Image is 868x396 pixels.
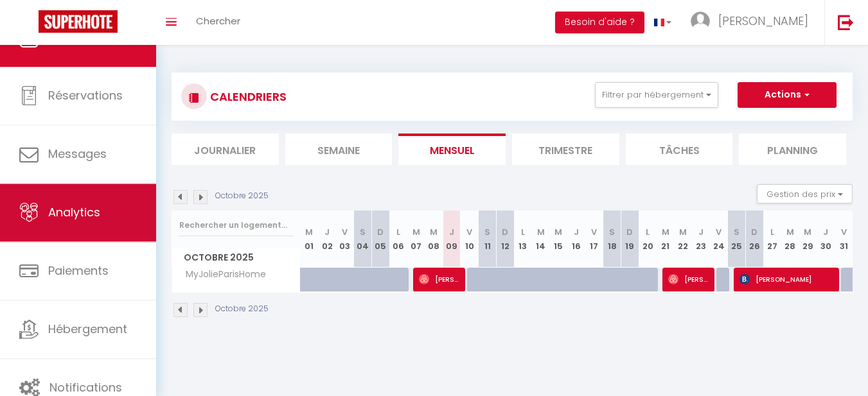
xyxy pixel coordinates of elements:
[207,82,287,111] h3: CALENDRIERS
[799,211,817,268] th: 29
[425,211,443,268] th: 08
[496,211,514,268] th: 12
[48,30,114,46] span: Calendriers
[751,226,757,238] abbr: D
[215,190,269,202] p: Octobre 2025
[835,211,853,268] th: 31
[734,226,740,238] abbr: S
[172,133,279,165] li: Journalier
[668,267,710,291] span: [PERSON_NAME]
[336,211,354,268] th: 03
[342,226,348,238] abbr: V
[817,211,835,268] th: 30
[49,380,122,396] span: Notifications
[786,226,794,238] abbr: M
[360,226,366,238] abbr: S
[626,226,633,238] abbr: D
[781,211,799,268] th: 28
[443,211,461,268] th: 09
[691,12,710,31] img: ...
[675,211,693,268] th: 22
[739,133,846,165] li: Planning
[396,226,400,238] abbr: L
[532,211,550,268] th: 14
[823,226,828,238] abbr: J
[215,303,269,315] p: Octobre 2025
[407,211,425,268] th: 07
[770,226,774,238] abbr: L
[585,211,603,268] th: 17
[461,211,479,268] th: 10
[621,211,639,268] th: 19
[514,211,532,268] th: 13
[377,226,384,238] abbr: D
[412,226,420,238] abbr: M
[48,204,100,220] span: Analytics
[449,226,454,238] abbr: J
[757,184,853,203] button: Gestion des prix
[389,211,407,268] th: 06
[591,226,597,238] abbr: V
[354,211,372,268] th: 04
[646,226,650,238] abbr: L
[626,133,733,165] li: Tâches
[430,226,438,238] abbr: M
[710,211,728,268] th: 24
[172,248,300,267] span: Octobre 2025
[502,226,508,238] abbr: D
[318,211,336,268] th: 02
[740,267,835,291] span: [PERSON_NAME]
[738,82,837,108] button: Actions
[595,82,718,108] button: Filtrer par hébergement
[398,133,506,165] li: Mensuel
[841,226,847,238] abbr: V
[484,226,490,238] abbr: S
[419,267,461,291] span: [PERSON_NAME]
[728,211,746,268] th: 25
[512,133,619,165] li: Trimestre
[804,226,811,238] abbr: M
[48,322,127,338] span: Hébergement
[305,226,313,238] abbr: M
[521,226,525,238] abbr: L
[574,226,579,238] abbr: J
[371,211,389,268] th: 05
[639,211,657,268] th: 20
[285,133,393,165] li: Semaine
[179,214,293,237] input: Rechercher un logement...
[679,226,687,238] abbr: M
[324,226,330,238] abbr: J
[718,13,808,29] span: [PERSON_NAME]
[537,226,545,238] abbr: M
[550,211,568,268] th: 15
[763,211,781,268] th: 27
[39,10,118,33] img: Super Booking
[745,211,763,268] th: 26
[48,146,107,162] span: Messages
[838,14,854,30] img: logout
[48,87,123,103] span: Réservations
[716,226,722,238] abbr: V
[48,263,109,279] span: Paiements
[196,14,240,28] span: Chercher
[174,268,269,282] span: MyJolieParisHome
[466,226,472,238] abbr: V
[692,211,710,268] th: 23
[567,211,585,268] th: 16
[301,211,319,268] th: 01
[555,12,644,33] button: Besoin d'aide ?
[698,226,704,238] abbr: J
[609,226,615,238] abbr: S
[662,226,669,238] abbr: M
[554,226,562,238] abbr: M
[479,211,497,268] th: 11
[603,211,621,268] th: 18
[657,211,675,268] th: 21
